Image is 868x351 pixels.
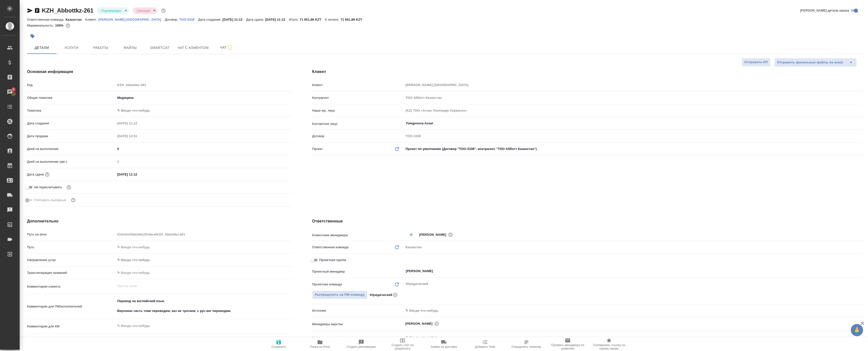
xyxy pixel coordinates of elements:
[34,185,62,190] span: Не пересчитывать
[774,58,857,67] div: split button
[404,81,863,88] input: Пустое поле
[116,145,292,152] input: ✎ Введи что-нибудь
[860,271,861,272] button: Open
[42,7,93,14] a: KZH_Abbottkz-261
[312,245,348,250] p: Ответственная команда
[265,18,289,21] p: [DATE] 11:12
[44,171,50,178] button: Если добавить услуги и заполнить их объемом, то дата рассчитается автоматически
[10,87,17,92] span: 6
[404,307,863,315] div: ✎ Введи что-нибудь
[27,304,116,309] p: Комментарии для ПМ/исполнителей
[27,83,116,88] p: Код
[133,7,157,14] div: Подтвержден
[116,297,292,315] textarea: Перевод на английский язык. Верхнюю часть тоже переводим, каз не трогаем, с рус-анг переводим.
[347,345,376,349] span: Создать рекламацию
[222,18,246,21] p: [DATE] 11:12
[258,337,299,351] button: Сохранить
[860,123,861,124] button: Open
[312,218,863,224] h4: Ответственные
[27,31,38,42] button: Добавить тэг
[312,69,863,75] h4: Клиент
[116,132,159,140] input: Пустое поле
[312,322,404,327] p: Менеджеры верстки
[405,308,857,313] div: ✎ Введи что-нибудь
[215,44,238,51] span: Чат
[404,107,863,114] input: Пустое поле
[405,335,845,341] input: ✎ Введи что-нибудь
[55,24,65,27] p: 100%
[70,197,76,203] button: Выбери, если сб и вс нужно считать рабочими днями для выполнения заказа.
[774,58,846,67] button: Отправить финальные файлы на email
[100,9,123,13] button: Подтвержден
[27,258,116,263] p: Направление услуг
[177,45,209,51] span: Чат с клиентом
[419,232,449,237] span: [PERSON_NAME]
[419,232,454,238] div: [PERSON_NAME]
[85,18,98,21] p: Клиент:
[27,159,116,164] p: Дней на выполнение (авт.)
[27,134,116,139] p: Дата продажи
[370,292,392,297] p: Юридический
[27,172,44,177] p: Дата сдачи
[340,18,366,21] p: 71 951,88 KZT
[148,45,172,51] span: Smartcat
[405,321,435,326] span: [PERSON_NAME]
[27,218,292,224] h4: Дополнительно
[800,8,849,13] span: [PERSON_NAME] детали заказа
[742,58,770,67] button: Отправить КП
[312,121,404,126] p: Контактное лицо
[165,18,179,21] p: Договор:
[405,229,417,241] button: Добавить менеджера
[550,343,585,350] span: Призвать менеджера по развитию
[116,269,292,276] input: ✎ Введи что-нибудь
[179,17,198,21] a: ТОО-3338
[116,231,292,238] input: Пустое поле
[30,45,54,51] span: Детали
[98,17,165,21] a: [PERSON_NAME] [GEOGRAPHIC_DATA]
[300,18,325,21] p: 71 951,88 KZT
[404,132,863,140] input: Пустое поле
[312,83,404,88] p: Клиент
[34,8,40,14] button: Скопировать ссылку
[382,337,423,351] button: Создать счет на предоплату
[310,345,330,349] span: Папка на Drive
[312,308,404,313] p: Источник
[227,45,233,51] svg: Подписаться
[325,18,341,21] p: К оплате:
[89,45,113,51] span: Работы
[198,18,222,21] p: Дата создания:
[116,244,292,251] input: ✎ Введи что-нибудь
[97,7,129,14] div: Подтвержден
[27,245,116,250] p: Путь
[27,324,116,329] p: Комментарии для КМ
[341,337,382,351] button: Создать рекламацию
[777,60,843,65] span: Отправить финальные файлы на email
[312,146,323,151] p: Проект
[289,18,300,21] p: Итого:
[423,337,464,351] button: Заявка на доставку
[116,256,292,264] div: ✎ Введи что-нибудь
[27,284,116,289] p: Комментарии клиента
[591,343,627,350] span: Скопировать ссылку на оценку заказа
[116,120,159,127] input: Пустое поле
[59,45,83,51] span: Услуги
[315,292,365,298] span: Распределить на ПМ-команду
[404,94,863,101] input: Пустое поле
[135,9,151,13] button: Срочный
[27,8,33,14] button: Скопировать ссылку для ЯМессенджера
[271,345,286,349] span: Сохранить
[319,258,346,263] span: Проектная группа
[27,270,116,275] p: Транслитерация названий
[34,198,66,203] span: Учитывать выходные
[118,45,142,51] span: Файлы
[744,59,768,65] span: Отправить КП
[312,134,404,139] p: Договор
[117,258,287,263] div: ✎ Введи что-нибудь
[66,184,72,190] button: Включи, если не хочешь, чтобы указанная дата сдачи изменилась после переставления заказа в 'Подтв...
[65,22,71,29] button: 0.00 KZT;
[475,345,495,349] span: Добавить Todo
[116,158,292,165] input: Пустое поле
[506,337,547,351] button: Определить тематику
[66,18,86,21] p: Казахстан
